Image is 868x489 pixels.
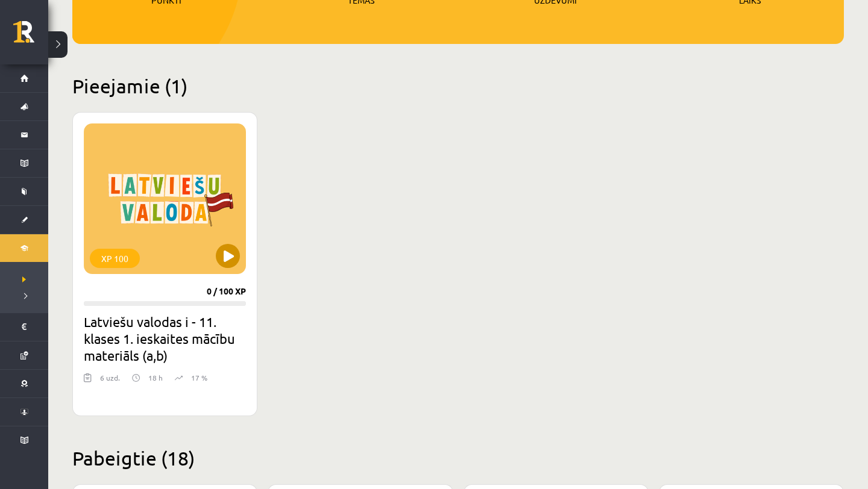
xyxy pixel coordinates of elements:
[72,74,844,98] h2: Pieejamie (1)
[90,249,140,268] div: XP 100
[72,446,844,470] h2: Pabeigtie (18)
[148,372,163,383] p: 18 h
[100,372,120,390] div: 6 uzd.
[84,313,246,364] h2: Latviešu valodas i - 11. klases 1. ieskaites mācību materiāls (a,b)
[13,21,48,51] a: Rīgas 1. Tālmācības vidusskola
[191,372,207,383] p: 17 %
